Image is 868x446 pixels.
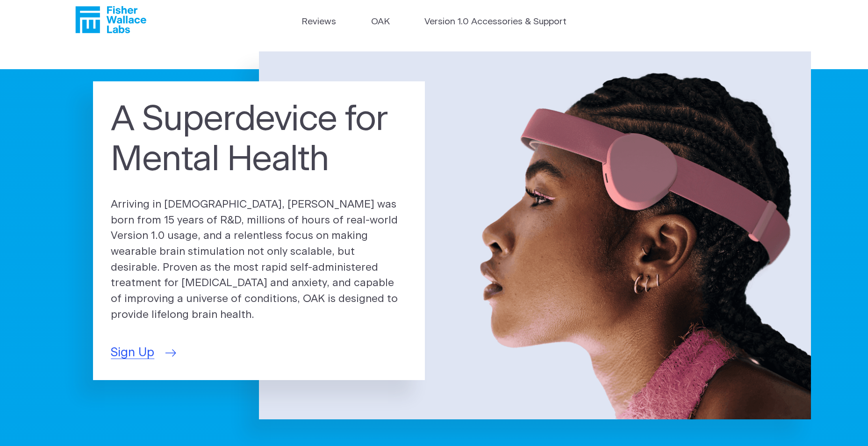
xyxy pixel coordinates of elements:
a: Fisher Wallace [75,6,146,33]
a: Sign Up [111,344,174,362]
h1: A Superdevice for Mental Health [111,100,407,180]
a: OAK [371,15,390,29]
span: Sign Up [111,344,154,362]
a: Reviews [301,15,336,29]
p: Arriving in [DEMOGRAPHIC_DATA], [PERSON_NAME] was born from 15 years of R&D, millions of hours of... [111,197,407,323]
a: Version 1.0 Accessories & Support [424,15,567,29]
